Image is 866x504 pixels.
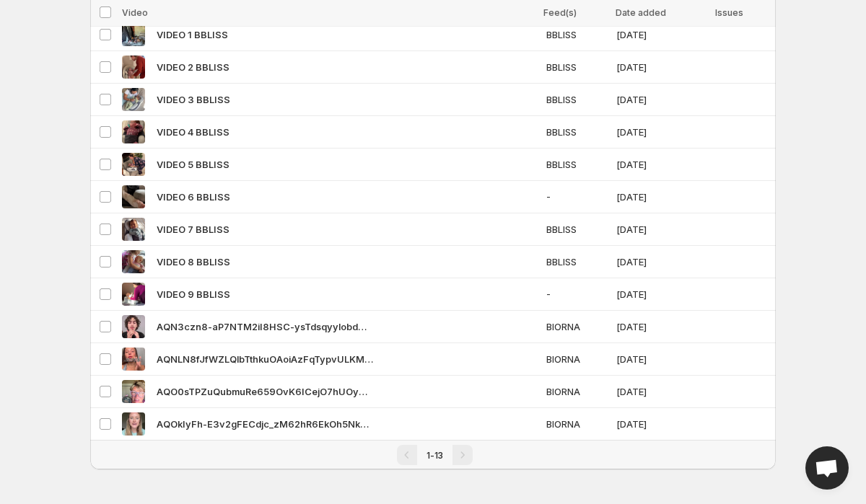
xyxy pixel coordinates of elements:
span: AQNLN8fJfWZLQlbTthkuOAoiAzFqTypvULKMVxjY56tjxSQVj39gGybWW1JGRrib2ge_GRza7DjDApTxnuKHiuei [157,352,373,366]
span: VIDEO 6 BBLISS [157,190,230,204]
img: AQN3czn8-aP7NTM2iI8HSC-ysTdsqyylobdG1dLTsVmCumjGMK2n4o9GoQ2QDxxw7zXYh0-2Hbb6QngHaZO9x24D [122,315,145,338]
span: BIORNA [546,319,607,334]
span: BBLISS [546,60,607,74]
span: AQOkIyFh-E3v2gFECdjc_zM62hR6EkOh5NkknTxoqA32BGwFab0pJEfRTPkCL0JIU4fo-2lC84Zk8pqJvSHgoJaG [157,417,373,431]
td: [DATE] [612,311,709,343]
img: AQNLN8fJfWZLQlbTthkuOAoiAzFqTypvULKMVxjY56tjxSQVj39gGybWW1JGRrib2ge_GRza7DjDApTxnuKHiuei [122,348,145,371]
span: Feed(s) [543,7,577,18]
td: [DATE] [612,343,709,376]
span: BBLISS [546,157,607,172]
span: VIDEO 9 BBLISS [157,287,230,301]
span: VIDEO 7 BBLISS [157,222,229,236]
td: [DATE] [612,278,709,311]
span: 1-13 [427,450,443,461]
img: VIDEO 8 BBLISS [122,250,145,273]
span: BBLISS [546,125,607,139]
span: BBLISS [546,222,607,236]
img: VIDEO 9 BBLISS [122,283,145,306]
td: [DATE] [612,149,709,181]
span: Date added [616,7,666,18]
span: BBLISS [546,27,607,42]
span: BIORNA [546,352,607,366]
td: [DATE] [612,408,709,441]
img: VIDEO 7 BBLISS [122,218,145,241]
span: VIDEO 4 BBLISS [157,125,229,139]
span: BBLISS [546,92,607,107]
span: BIORNA [546,417,607,431]
span: - [546,287,607,301]
img: VIDEO 5 BBLISS [122,153,145,176]
span: Video [122,7,148,18]
td: [DATE] [612,116,709,149]
span: BBLISS [546,255,607,269]
img: VIDEO 6 BBLISS [122,185,145,208]
img: VIDEO 2 BBLISS [122,56,145,79]
img: AQOkIyFh-E3v2gFECdjc_zM62hR6EkOh5NkknTxoqA32BGwFab0pJEfRTPkCL0JIU4fo-2lC84Zk8pqJvSHgoJaG [122,412,145,436]
a: Open chat [805,446,849,490]
img: VIDEO 1 BBLISS [122,23,145,46]
td: [DATE] [612,181,709,213]
span: - [546,190,607,204]
span: VIDEO 1 BBLISS [157,27,228,42]
span: VIDEO 8 BBLISS [157,255,230,269]
nav: Pagination [90,440,776,469]
span: BIORNA [546,384,607,399]
span: AQN3czn8-aP7NTM2iI8HSC-ysTdsqyylobdG1dLTsVmCumjGMK2n4o9GoQ2QDxxw7zXYh0-2Hbb6QngHaZO9x24D [157,319,373,334]
span: VIDEO 3 BBLISS [157,92,230,107]
td: [DATE] [612,19,709,51]
span: AQO0sTPZuQubmuRe659OvK6ICejO7hUOyUPY81F-KnWzvZARUaPPUjOExao8Ej3qs3zbCzsu3285PIDpk0W95_-aOwx1tcYMl... [157,384,373,399]
td: [DATE] [612,84,709,116]
span: VIDEO 2 BBLISS [157,60,229,74]
td: [DATE] [612,51,709,84]
span: VIDEO 5 BBLISS [157,157,229,172]
img: VIDEO 3 BBLISS [122,88,145,111]
td: [DATE] [612,246,709,278]
td: [DATE] [612,376,709,408]
img: AQO0sTPZuQubmuRe659OvK6ICejO7hUOyUPY81F-KnWzvZARUaPPUjOExao8Ej3qs3zbCzsu3285PIDpk0W95_-aOwx1tcYMl... [122,380,145,403]
td: [DATE] [612,213,709,246]
img: VIDEO 4 BBLISS [122,120,145,143]
span: Issues [715,7,743,18]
